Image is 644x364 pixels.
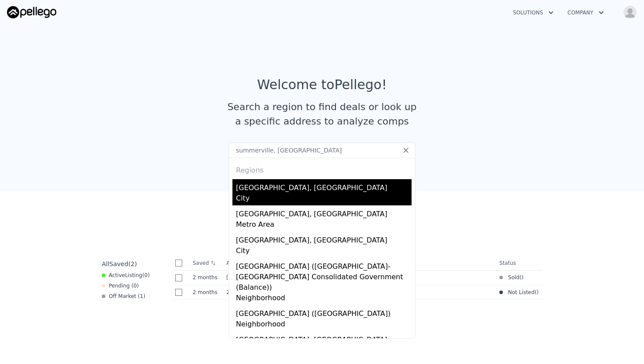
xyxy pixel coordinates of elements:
button: Solutions [506,5,561,21]
div: Neighborhood [236,319,412,331]
span: Saved [109,260,128,267]
span: [STREET_ADDRESS][PERSON_NAME] [226,274,322,281]
span: 204 Falcon Dr [226,289,263,295]
div: [GEOGRAPHIC_DATA] ([GEOGRAPHIC_DATA]-[GEOGRAPHIC_DATA] Consolidated Government (Balance)) [236,258,412,293]
div: [GEOGRAPHIC_DATA] ([GEOGRAPHIC_DATA]) [236,305,412,319]
div: Neighborhood [236,293,412,305]
span: Active ( 0 ) [109,272,150,279]
th: Address [223,256,496,270]
div: Pending ( 0 ) [102,282,139,289]
div: Regions [232,158,412,179]
div: [GEOGRAPHIC_DATA], [GEOGRAPHIC_DATA] [236,331,412,345]
div: Metro Area [236,219,412,232]
div: [GEOGRAPHIC_DATA], [GEOGRAPHIC_DATA] [236,232,412,246]
button: Company [561,5,611,21]
span: ) [537,289,539,296]
span: ) [521,274,523,281]
th: Saved [189,256,223,270]
div: Welcome to Pellego ! [257,77,387,93]
div: Search a region to find deals or look up a specific address to analyze comps [224,100,420,128]
time: 2025-06-18 00:04 [193,274,219,281]
input: Search an address or region... [229,142,415,158]
img: Pellego [7,6,56,18]
div: City [236,193,412,205]
div: Saved Properties [98,219,546,235]
span: Listing [125,272,142,278]
div: [GEOGRAPHIC_DATA], [GEOGRAPHIC_DATA] [236,205,412,219]
div: Off Market ( 1 ) [102,293,145,300]
img: avatar [623,5,637,19]
time: 2025-06-17 15:58 [193,289,219,296]
th: Status [496,256,542,270]
span: Not Listed ( [503,289,537,296]
div: City [236,246,412,258]
span: Sold ( [503,274,522,281]
div: [GEOGRAPHIC_DATA], [GEOGRAPHIC_DATA] [236,179,412,193]
div: All ( 2 ) [102,260,137,268]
